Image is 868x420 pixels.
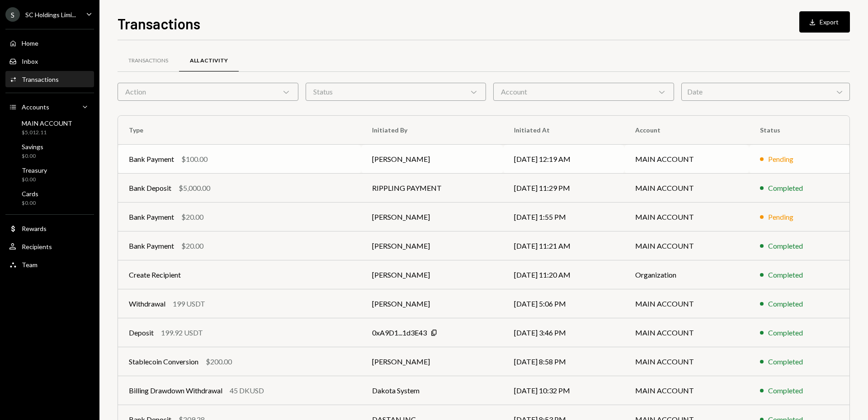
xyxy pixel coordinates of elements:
td: MAIN ACCOUNT [624,145,749,174]
td: [DATE] 11:29 PM [503,174,624,203]
div: Completed [768,385,803,396]
div: Inbox [22,57,38,65]
h1: Transactions [118,14,200,33]
a: Team [5,256,94,273]
td: MAIN ACCOUNT [624,203,749,231]
td: [PERSON_NAME] [361,260,503,289]
div: Completed [768,183,803,193]
a: Cards$0.00 [5,187,94,209]
td: [DATE] 3:46 PM [503,318,624,347]
td: RIPPLING PAYMENT [361,174,503,203]
a: Accounts [5,99,94,115]
div: $100.00 [181,154,208,165]
div: Savings [22,143,43,151]
th: Type [118,116,361,145]
div: Bank Payment [129,154,174,165]
div: Stablecoin Conversion [129,356,198,367]
div: Bank Deposit [129,183,171,193]
div: All Activity [190,57,228,65]
th: Initiated By [361,116,503,145]
div: $0.00 [22,152,43,160]
th: Initiated At [503,116,624,145]
td: MAIN ACCOUNT [624,289,749,318]
div: $200.00 [206,356,232,367]
td: [DATE] 11:21 AM [503,231,624,260]
td: [PERSON_NAME] [361,347,503,376]
div: Cards [22,190,38,198]
td: [DATE] 12:19 AM [503,145,624,174]
div: Transactions [128,57,168,65]
a: Recipients [5,238,94,255]
td: [DATE] 5:06 PM [503,289,624,318]
div: 45 DKUSD [230,385,264,396]
a: Savings$0.00 [5,140,94,162]
td: MAIN ACCOUNT [624,174,749,203]
div: Pending [768,154,793,165]
div: Completed [768,356,803,367]
td: [PERSON_NAME] [361,145,503,174]
div: SC Holdings Limi... [25,11,76,19]
div: Rewards [22,225,47,232]
div: Treasury [22,166,47,174]
div: $20.00 [181,241,203,251]
div: Completed [768,269,803,280]
div: Billing Drawdown Withdrawal [129,385,222,396]
td: MAIN ACCOUNT [624,347,749,376]
td: [DATE] 11:20 AM [503,260,624,289]
td: [DATE] 8:58 PM [503,347,624,376]
td: [PERSON_NAME] [361,289,503,318]
div: $0.00 [22,176,47,184]
div: $0.00 [22,199,38,207]
div: MAIN ACCOUNT [22,119,72,127]
td: MAIN ACCOUNT [624,318,749,347]
div: Accounts [22,103,49,111]
div: S [5,7,20,22]
td: [DATE] 10:32 PM [503,376,624,405]
th: Account [624,116,749,145]
th: Status [749,116,849,145]
div: Bank Payment [129,241,174,251]
div: $5,012.11 [22,129,72,137]
div: Recipients [22,243,52,250]
td: [PERSON_NAME] [361,231,503,260]
a: Transactions [118,49,179,72]
a: MAIN ACCOUNT$5,012.11 [5,117,94,138]
div: Status [306,83,486,101]
div: Team [22,261,38,269]
a: Inbox [5,53,94,69]
td: Dakota System [361,376,503,405]
td: Create Recipient [118,260,361,289]
td: [DATE] 1:55 PM [503,203,624,231]
div: 0xA9D1...1d3E43 [372,327,427,338]
div: Action [118,83,298,101]
td: MAIN ACCOUNT [624,376,749,405]
td: MAIN ACCOUNT [624,231,749,260]
div: Pending [768,212,793,222]
a: All Activity [179,49,239,72]
div: $20.00 [181,212,203,222]
div: 199.92 USDT [161,327,203,338]
div: Withdrawal [129,298,165,309]
div: Account [493,83,674,101]
div: 199 USDT [173,298,205,309]
div: Bank Payment [129,212,174,222]
td: Organization [624,260,749,289]
div: Completed [768,298,803,309]
a: Transactions [5,71,94,87]
div: Date [681,83,850,101]
td: [PERSON_NAME] [361,203,503,231]
div: Home [22,39,38,47]
button: Export [799,11,850,33]
div: Deposit [129,327,154,338]
a: Rewards [5,220,94,236]
a: Treasury$0.00 [5,164,94,185]
a: Home [5,35,94,51]
div: Transactions [22,76,59,83]
div: Completed [768,327,803,338]
div: $5,000.00 [179,183,210,193]
div: Completed [768,241,803,251]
